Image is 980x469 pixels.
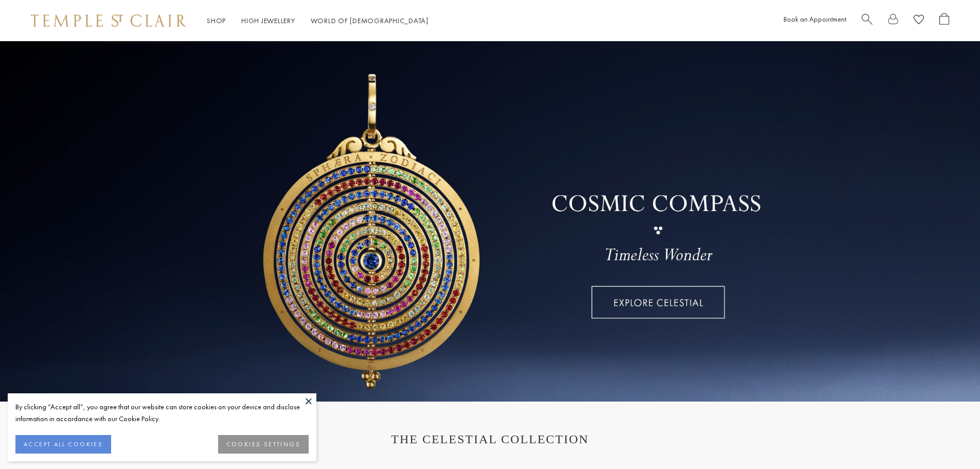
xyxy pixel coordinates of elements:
a: Book an Appointment [783,14,846,24]
a: ShopShop [207,16,226,25]
a: Search [862,13,872,29]
a: High JewelleryHigh Jewellery [241,16,295,25]
img: Temple St. Clair [31,14,186,27]
a: World of [DEMOGRAPHIC_DATA]World of [DEMOGRAPHIC_DATA] [311,16,429,25]
h1: THE CELESTIAL COLLECTION [41,432,939,446]
iframe: Gorgias live chat messenger [929,421,970,459]
nav: Main navigation [207,14,429,27]
button: COOKIES SETTINGS [218,435,309,454]
button: ACCEPT ALL COOKIES [15,435,111,454]
div: By clicking “Accept all”, you agree that our website can store cookies on your device and disclos... [15,401,309,425]
a: Open Shopping Bag [939,13,949,29]
a: View Wishlist [914,13,924,29]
